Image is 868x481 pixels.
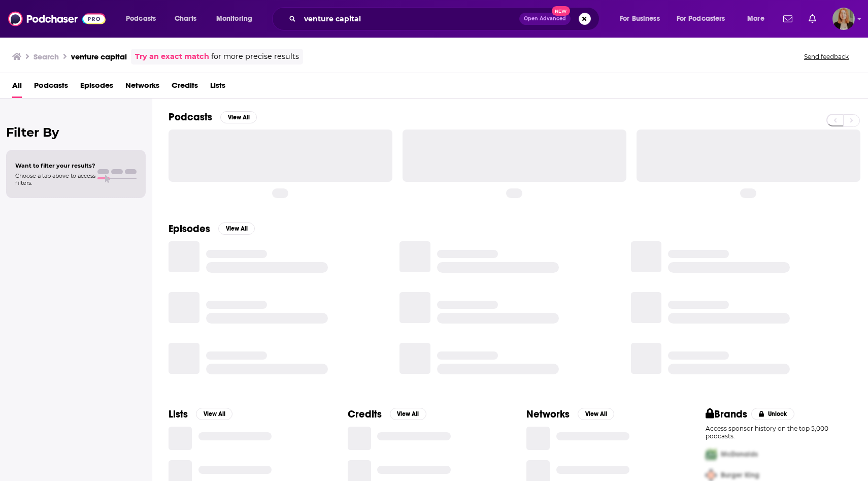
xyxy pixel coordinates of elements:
[34,52,59,61] h3: Search
[125,77,159,98] a: Networks
[135,51,209,62] a: Try an exact match
[348,408,426,421] a: CreditsView All
[172,77,198,98] a: Credits
[348,408,382,421] h2: Credits
[169,408,188,421] h2: Lists
[168,11,203,27] a: Charts
[677,12,725,26] span: For Podcasters
[740,11,777,27] button: open menu
[169,111,212,123] h2: Podcasts
[126,12,156,26] span: Podcasts
[169,222,255,235] a: EpisodesView All
[175,12,196,26] span: Charts
[526,408,570,421] h2: Networks
[169,111,257,123] a: PodcastsView All
[801,52,852,61] button: Send feedback
[80,77,113,98] a: Episodes
[832,8,855,30] button: Show profile menu
[218,222,255,235] button: View All
[209,11,265,27] button: open menu
[15,162,95,169] span: Want to filter your results?
[702,444,721,465] img: First Pro Logo
[8,9,106,28] img: Podchaser - Follow, Share and Rate Podcasts
[169,222,210,235] h2: Episodes
[524,16,566,21] span: Open Advanced
[12,77,22,98] a: All
[390,408,426,420] button: View All
[832,8,855,30] span: Logged in as emckenzie
[282,7,609,30] div: Search podcasts, credits, & more...
[300,11,519,27] input: Search podcasts, credits, & more...
[747,12,764,26] span: More
[6,125,146,140] h2: Filter By
[721,471,759,479] span: Burger King
[119,11,169,27] button: open menu
[706,408,748,421] h2: Brands
[779,10,796,27] a: Show notifications dropdown
[552,6,570,16] span: New
[196,408,232,420] button: View All
[519,13,571,25] button: Open AdvancedNew
[34,77,68,98] a: Podcasts
[613,11,673,27] button: open menu
[15,172,95,186] span: Choose a tab above to access filters.
[832,8,855,30] img: User Profile
[805,10,820,27] a: Show notifications dropdown
[526,408,614,421] a: NetworksView All
[216,12,252,26] span: Monitoring
[71,52,127,61] h3: venture capital
[670,11,740,27] button: open menu
[211,51,299,62] span: for more precise results
[220,111,257,123] button: View All
[620,12,660,26] span: For Business
[210,77,225,98] a: Lists
[169,408,232,421] a: ListsView All
[721,450,758,459] span: McDonalds
[578,408,614,420] button: View All
[751,408,794,420] button: Unlock
[706,425,852,440] p: Access sponsor history on the top 5,000 podcasts.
